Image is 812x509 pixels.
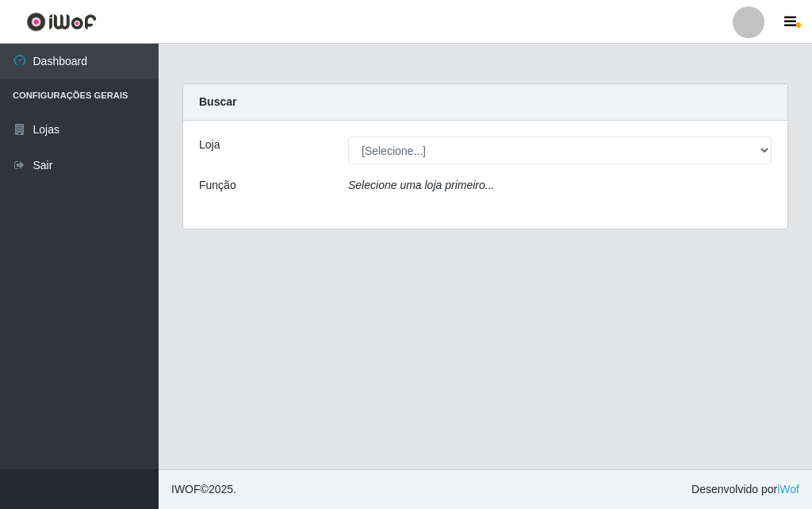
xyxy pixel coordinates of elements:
img: CoreUI Logo [26,12,97,32]
span: © 2025 . [171,481,236,498]
label: Função [199,177,236,194]
label: Loja [199,137,220,153]
span: IWOF [171,483,201,496]
i: Selecione uma loja primeiro... [348,179,494,191]
strong: Buscar [199,95,236,108]
a: iWof [777,483,799,496]
span: Desenvolvido por [691,481,799,498]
